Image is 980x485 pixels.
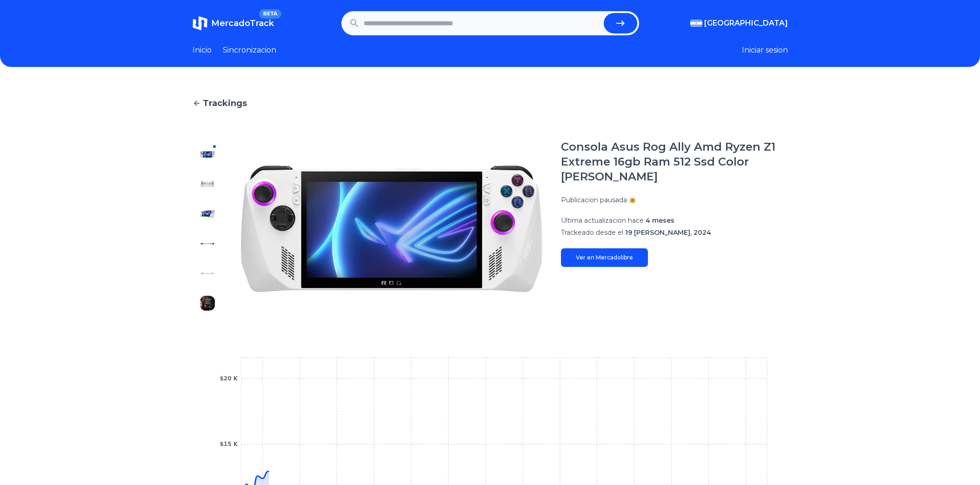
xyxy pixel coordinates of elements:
[200,177,215,192] img: Consola Asus Rog Ally Amd Ryzen Z1 Extreme 16gb Ram 512 Ssd Color Blanco
[193,16,207,31] img: MercadoTrack
[193,16,274,31] a: MercadoTrackBETA
[704,18,788,29] span: [GEOGRAPHIC_DATA]
[200,206,215,221] img: Consola Asus Rog Ally Amd Ryzen Z1 Extreme 16gb Ram 512 Ssd Color Blanco
[203,97,247,110] span: Trackings
[561,195,627,205] p: Publicacion pausada
[193,45,212,56] a: Inicio
[625,228,711,237] span: 19 [PERSON_NAME], 2024
[259,9,281,19] span: BETA
[200,147,215,162] img: Consola Asus Rog Ally Amd Ryzen Z1 Extreme 16gb Ram 512 Ssd Color Blanco
[193,97,788,110] a: Trackings
[690,20,702,27] img: Argentina
[200,236,215,251] img: Consola Asus Rog Ally Amd Ryzen Z1 Extreme 16gb Ram 512 Ssd Color Blanco
[561,216,644,225] span: Ultima actualizacion hace
[200,296,215,311] img: Consola Asus Rog Ally Amd Ryzen Z1 Extreme 16gb Ram 512 Ssd Color Blanco
[561,140,788,184] h1: Consola Asus Rog Ally Amd Ryzen Z1 Extreme 16gb Ram 512 Ssd Color [PERSON_NAME]
[646,216,674,225] span: 4 meses
[742,45,788,56] button: Iniciar sesion
[211,18,274,28] span: MercadoTrack
[561,248,648,267] a: Ver en Mercadolibre
[690,18,788,29] button: [GEOGRAPHIC_DATA]
[561,228,623,237] span: Trackeado desde el
[241,140,542,318] img: Consola Asus Rog Ally Amd Ryzen Z1 Extreme 16gb Ram 512 Ssd Color Blanco
[220,375,238,382] tspan: $20 K
[200,266,215,281] img: Consola Asus Rog Ally Amd Ryzen Z1 Extreme 16gb Ram 512 Ssd Color Blanco
[223,45,276,56] a: Sincronizacion
[220,441,238,447] tspan: $15 K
